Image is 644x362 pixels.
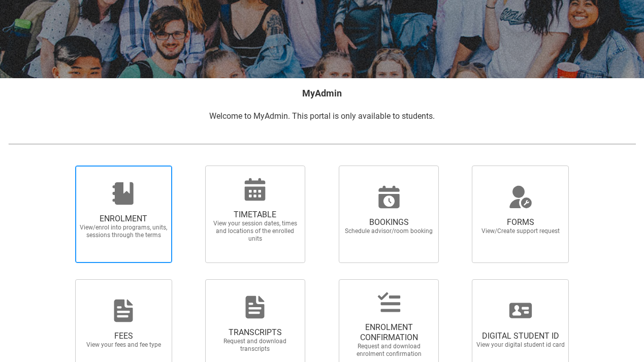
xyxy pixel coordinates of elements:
h2: MyAdmin [8,86,636,100]
span: TIMETABLE [210,210,300,220]
span: Request and download transcripts [210,338,300,353]
span: ENROLMENT CONFIRMATION [344,322,434,343]
span: DIGITAL STUDENT ID [476,331,565,341]
span: View/enrol into programs, units, sessions through the terms [79,224,168,239]
span: ENROLMENT [79,214,168,224]
span: View your fees and fee type [79,341,168,349]
span: FEES [79,331,168,341]
span: FORMS [476,217,565,227]
span: View/Create support request [476,227,565,235]
span: BOOKINGS [344,217,434,227]
span: View your session dates, times and locations of the enrolled units [210,220,300,243]
span: View your digital student id card [476,341,565,349]
span: TRANSCRIPTS [210,327,300,338]
span: Welcome to MyAdmin. This portal is only available to students. [209,111,435,121]
span: Schedule advisor/room booking [344,227,434,235]
span: Request and download enrolment confirmation [344,343,434,358]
